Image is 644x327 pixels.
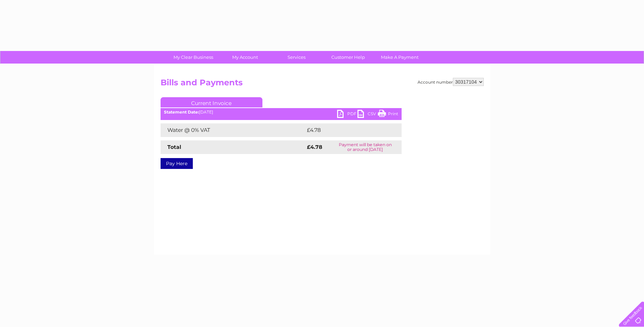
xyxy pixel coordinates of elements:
a: Services [269,51,325,64]
div: Account number [418,78,484,86]
a: Print [378,110,398,120]
a: CSV [357,110,378,120]
a: My Account [217,51,273,64]
a: Customer Help [320,51,376,64]
td: £4.78 [305,123,386,137]
strong: Total [167,144,181,150]
a: Make A Payment [372,51,428,64]
a: Current Invoice [161,97,262,107]
a: PDF [337,110,357,120]
a: My Clear Business [165,51,221,64]
a: Pay Here [161,158,193,169]
strong: £4.78 [307,144,322,150]
td: Water @ 0% VAT [161,123,305,137]
b: Statement Date: [164,109,199,115]
div: [DATE] [161,110,402,115]
td: Payment will be taken on or around [DATE] [329,140,401,154]
h2: Bills and Payments [161,78,484,91]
